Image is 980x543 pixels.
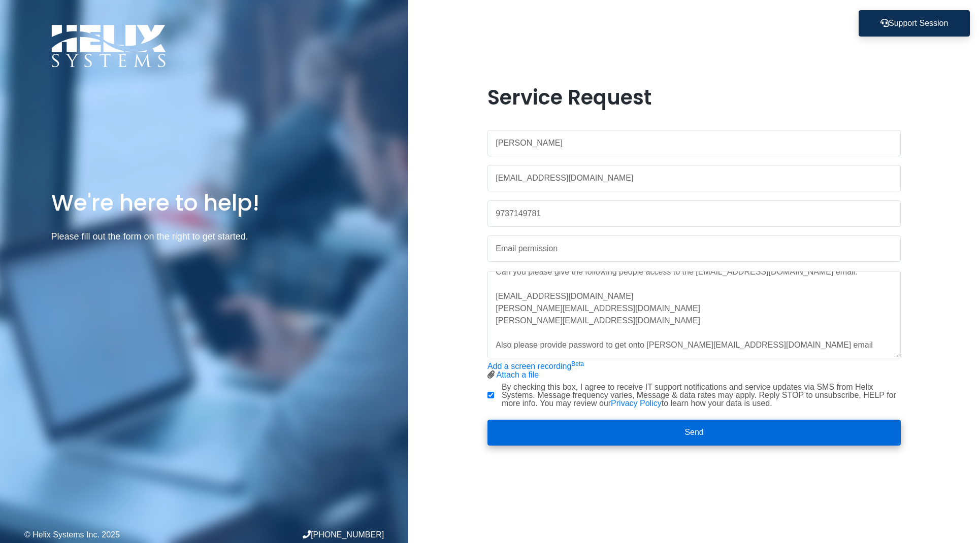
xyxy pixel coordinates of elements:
img: Logo [51,24,166,67]
button: Send [487,420,901,446]
div: [PHONE_NUMBER] [204,530,384,539]
button: Support Session [859,10,970,37]
input: Phone Number [487,200,901,227]
input: Work Email [487,165,901,191]
div: © Helix Systems Inc. 2025 [24,531,204,539]
sup: Beta [571,360,584,367]
a: Privacy Policy [611,399,662,408]
input: Name [487,130,901,156]
p: Please fill out the form on the right to get started. [51,229,357,244]
input: Subject [487,235,901,262]
h1: Service Request [487,85,901,110]
a: Attach a file [496,370,539,379]
label: By checking this box, I agree to receive IT support notifications and service updates via SMS fro... [502,383,901,408]
a: Add a screen recordingBeta [487,362,584,370]
h1: We're here to help! [51,188,357,217]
